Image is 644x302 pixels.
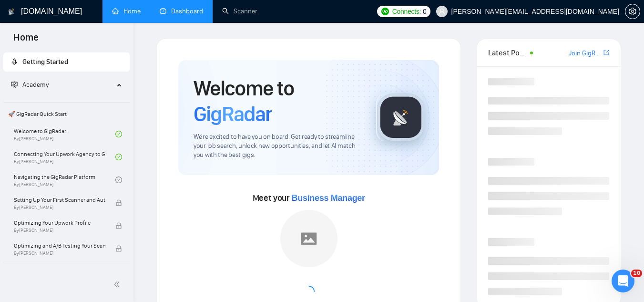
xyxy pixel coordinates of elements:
[14,228,105,233] span: By [PERSON_NAME]
[280,210,337,267] img: placeholder.png
[11,58,18,65] span: rocket
[22,81,49,89] span: Academy
[14,124,115,145] a: Welcome to GigRadarBy[PERSON_NAME]
[3,52,130,72] li: Getting Started
[194,75,361,127] h1: Welcome to
[569,48,602,59] a: Join GigRadar Slack Community
[115,245,122,252] span: lock
[8,4,15,20] img: logo
[488,47,527,59] span: Latest Posts from the GigRadar Community
[625,4,640,19] button: setting
[6,31,46,51] span: Home
[22,58,68,66] span: Getting Started
[14,205,105,210] span: By [PERSON_NAME]
[115,222,122,229] span: lock
[160,7,203,15] a: dashboardDashboard
[194,101,272,127] span: GigRadar
[115,177,122,183] span: check-circle
[301,284,317,300] span: loading
[112,7,141,15] a: homeHome
[115,154,122,160] span: check-circle
[11,81,18,88] span: fund-projection-screen
[113,280,123,289] span: double-left
[439,8,445,15] span: user
[115,199,122,206] span: lock
[14,218,105,228] span: Optimizing Your Upwork Profile
[253,193,365,203] span: Meet your
[14,250,105,256] span: By [PERSON_NAME]
[625,8,640,15] span: setting
[14,241,105,250] span: Optimizing and A/B Testing Your Scanner for Better Results
[377,94,425,141] img: gigradar-logo.png
[603,49,609,56] span: export
[631,270,642,277] span: 10
[292,193,365,203] span: Business Manager
[603,48,609,57] a: export
[14,169,115,190] a: Navigating the GigRadar PlatformBy[PERSON_NAME]
[14,195,105,205] span: Setting Up Your First Scanner and Auto-Bidder
[4,265,129,284] span: 👑 Agency Success with GigRadar
[423,6,427,17] span: 0
[4,104,129,124] span: 🚀 GigRadar Quick Start
[222,7,257,15] a: searchScanner
[625,8,640,15] a: setting
[11,81,49,89] span: Academy
[381,8,389,15] img: upwork-logo.png
[115,131,122,137] span: check-circle
[194,133,361,160] span: We're excited to have you on board. Get ready to streamline your job search, unlock new opportuni...
[612,270,634,292] iframe: Intercom live chat
[14,146,115,167] a: Connecting Your Upwork Agency to GigRadarBy[PERSON_NAME]
[392,6,421,17] span: Connects:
